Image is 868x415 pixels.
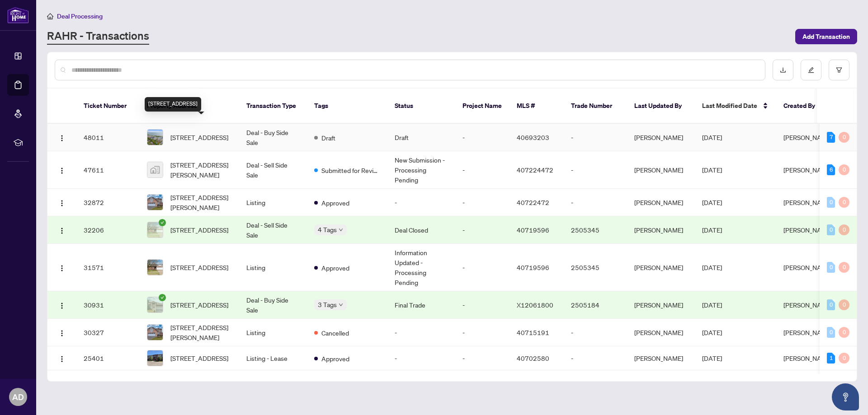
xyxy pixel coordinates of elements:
[239,89,307,124] th: Transaction Type
[827,327,835,338] div: 0
[55,195,69,210] button: Logo
[321,198,349,208] span: Approved
[827,299,835,310] div: 0
[517,198,549,206] span: 40722472
[839,262,849,273] div: 0
[517,354,549,362] span: 40702580
[839,353,849,364] div: 0
[627,151,695,189] td: [PERSON_NAME]
[387,346,455,370] td: -
[387,244,455,291] td: Information Updated - Processing Pending
[702,133,722,141] span: [DATE]
[455,346,509,370] td: -
[783,226,832,234] span: [PERSON_NAME]
[170,300,228,310] span: [STREET_ADDRESS]
[517,226,549,234] span: 40719596
[321,133,335,143] span: Draft
[455,89,509,124] th: Project Name
[58,302,66,309] img: Logo
[76,124,140,151] td: 48011
[147,222,163,238] img: thumbnail-img
[839,164,849,175] div: 0
[455,124,509,151] td: -
[239,244,307,291] td: Listing
[627,124,695,151] td: [PERSON_NAME]
[627,189,695,216] td: [PERSON_NAME]
[339,228,343,232] span: down
[387,151,455,189] td: New Submission - Processing Pending
[76,291,140,319] td: 30931
[702,354,722,362] span: [DATE]
[57,12,103,20] span: Deal Processing
[76,244,140,291] td: 31571
[783,133,832,141] span: [PERSON_NAME]
[627,319,695,346] td: [PERSON_NAME]
[145,97,201,112] div: [STREET_ADDRESS]
[170,132,228,142] span: [STREET_ADDRESS]
[239,216,307,244] td: Deal - Sell Side Sale
[702,263,722,271] span: [DATE]
[827,164,835,175] div: 6
[58,265,66,272] img: Logo
[564,291,627,319] td: 2505184
[702,328,722,336] span: [DATE]
[58,135,66,142] img: Logo
[455,189,509,216] td: -
[829,60,849,80] button: filter
[76,216,140,244] td: 32206
[455,216,509,244] td: -
[564,216,627,244] td: 2505345
[55,163,69,177] button: Logo
[55,223,69,237] button: Logo
[517,166,553,174] span: 407224472
[321,354,349,364] span: Approved
[839,132,849,143] div: 0
[55,260,69,275] button: Logo
[455,319,509,346] td: -
[7,7,29,23] img: logo
[170,160,232,180] span: [STREET_ADDRESS][PERSON_NAME]
[795,29,857,44] button: Add Transaction
[55,351,69,365] button: Logo
[695,89,776,124] th: Last Modified Date
[318,299,337,310] span: 3 Tags
[455,151,509,189] td: -
[387,89,455,124] th: Status
[702,301,722,309] span: [DATE]
[239,291,307,319] td: Deal - Buy Side Sale
[455,291,509,319] td: -
[802,29,850,44] span: Add Transaction
[832,383,859,410] button: Open asap
[627,244,695,291] td: [PERSON_NAME]
[564,319,627,346] td: -
[509,89,564,124] th: MLS #
[307,89,387,124] th: Tags
[627,216,695,244] td: [PERSON_NAME]
[773,60,793,80] button: download
[147,130,163,145] img: thumbnail-img
[827,224,835,235] div: 0
[58,167,66,174] img: Logo
[839,299,849,310] div: 0
[239,189,307,216] td: Listing
[58,330,66,337] img: Logo
[564,124,627,151] td: -
[159,294,166,301] span: check-circle
[783,301,832,309] span: [PERSON_NAME]
[239,151,307,189] td: Deal - Sell Side Sale
[47,28,149,45] a: RAHR - Transactions
[827,132,835,143] div: 7
[827,353,835,364] div: 1
[564,151,627,189] td: -
[239,124,307,151] td: Deal - Buy Side Sale
[239,319,307,346] td: Listing
[827,197,835,208] div: 0
[808,67,814,73] span: edit
[170,192,232,212] span: [STREET_ADDRESS][PERSON_NAME]
[159,219,166,226] span: check-circle
[170,353,228,363] span: [STREET_ADDRESS]
[776,89,830,124] th: Created By
[839,224,849,235] div: 0
[55,325,69,340] button: Logo
[827,262,835,273] div: 0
